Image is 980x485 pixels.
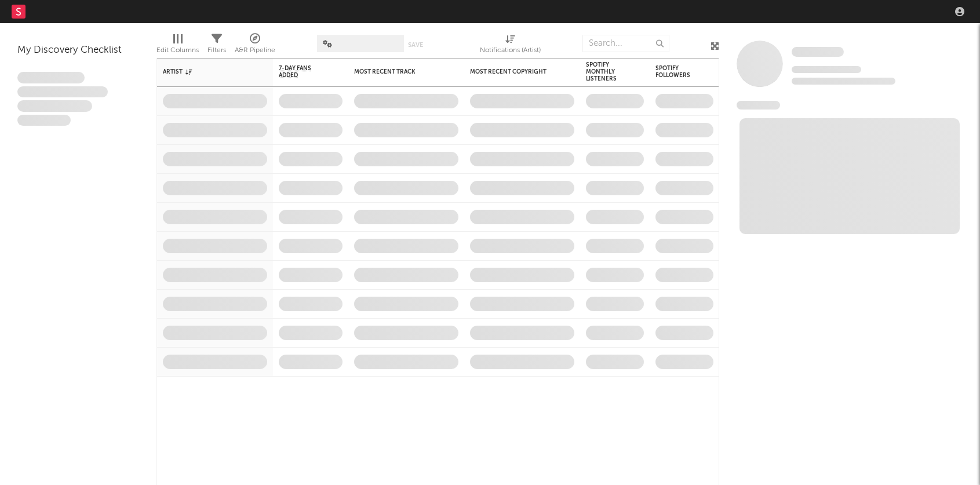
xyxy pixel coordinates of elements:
div: Filters [207,29,226,63]
div: My Discovery Checklist [17,43,139,57]
span: Praesent ac interdum [17,100,92,112]
span: Tracking Since: [DATE] [792,66,861,73]
div: Filters [207,43,226,57]
div: Most Recent Track [354,68,441,75]
span: 7-Day Fans Added [279,65,325,79]
span: Lorem ipsum dolor [17,72,85,83]
div: Notifications (Artist) [480,43,541,57]
a: Some Artist [792,46,844,58]
input: Search... [582,35,669,52]
div: Spotify Monthly Listeners [586,61,626,82]
div: A&R Pipeline [235,43,275,57]
div: Edit Columns [156,29,199,63]
span: Aliquam viverra [17,115,71,126]
div: Artist [163,68,250,75]
button: Save [408,42,423,48]
span: Some Artist [792,47,844,57]
span: News Feed [737,101,780,110]
div: A&R Pipeline [235,29,275,63]
span: Integer aliquet in purus et [17,86,108,98]
div: Spotify Followers [655,65,696,79]
span: 0 fans last week [792,78,895,85]
div: Most Recent Copyright [470,68,557,75]
div: Notifications (Artist) [480,29,541,63]
div: Edit Columns [156,43,199,57]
